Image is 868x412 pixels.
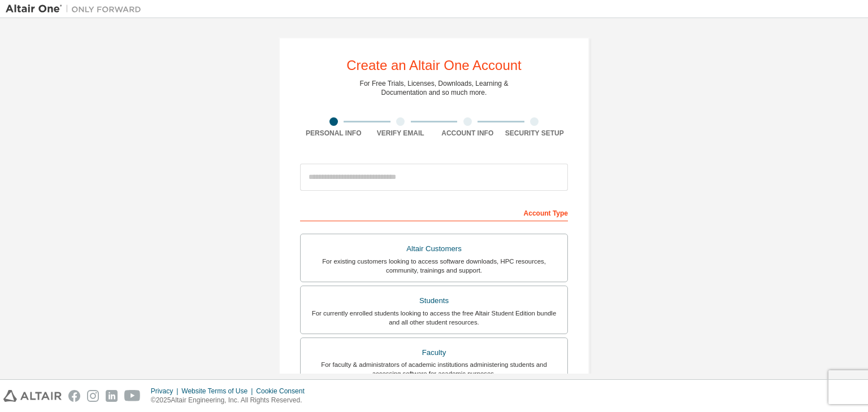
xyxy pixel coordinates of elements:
[256,387,311,396] div: Cookie Consent
[346,59,522,72] div: Create an Altair One Account
[300,129,367,138] div: Personal Info
[307,309,561,327] div: For currently enrolled students looking to access the free Altair Student Edition bundle and all ...
[87,390,99,402] img: instagram.svg
[151,396,311,405] p: © 2025 Altair Engineering, Inc. All Rights Reserved.
[300,203,568,221] div: Account Type
[124,390,141,402] img: youtube.svg
[68,390,80,402] img: facebook.svg
[501,129,568,138] div: Security Setup
[307,345,561,361] div: Faculty
[307,293,561,309] div: Students
[6,3,147,15] img: Altair One
[181,387,256,396] div: Website Terms of Use
[307,241,561,257] div: Altair Customers
[307,360,561,378] div: For faculty & administrators of academic institutions administering students and accessing softwa...
[151,387,181,396] div: Privacy
[3,390,62,402] img: altair_logo.svg
[106,390,118,402] img: linkedin.svg
[367,129,435,138] div: Verify Email
[434,129,501,138] div: Account Info
[360,79,509,97] div: For Free Trials, Licenses, Downloads, Learning & Documentation and so much more.
[307,257,561,275] div: For existing customers looking to access software downloads, HPC resources, community, trainings ...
